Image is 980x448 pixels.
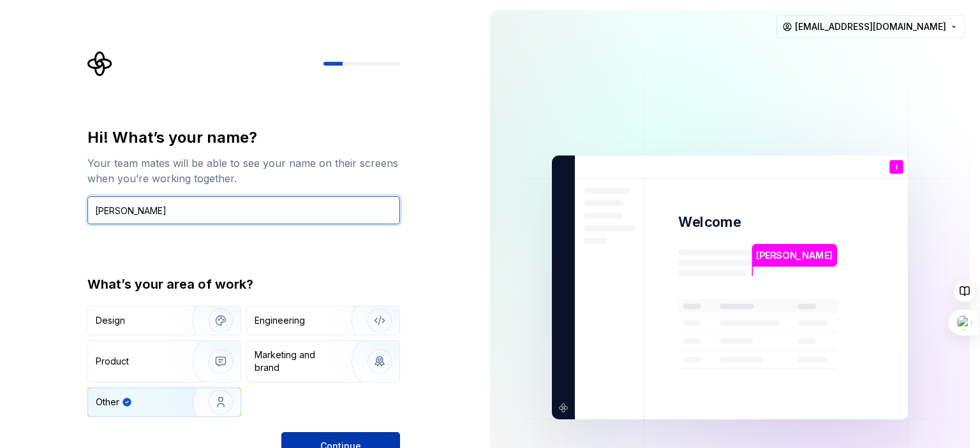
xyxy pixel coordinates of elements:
[87,127,400,148] div: Hi! What’s your name?
[96,314,125,327] div: Design
[87,51,113,76] svg: Supernova Logo
[96,396,119,408] div: Other
[87,275,400,293] div: What’s your area of work?
[776,15,965,38] button: [EMAIL_ADDRESS][DOMAIN_NAME]
[678,213,741,231] p: Welcome
[87,196,400,224] input: Han Solo
[896,164,898,171] p: I
[255,349,341,374] div: Marketing and brand
[756,249,833,263] p: [PERSON_NAME]
[96,355,129,368] div: Product
[255,314,305,327] div: Engineering
[795,20,946,33] span: [EMAIL_ADDRESS][DOMAIN_NAME]
[87,155,400,186] div: Your team mates will be able to see your name on their screens when you’re working together.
